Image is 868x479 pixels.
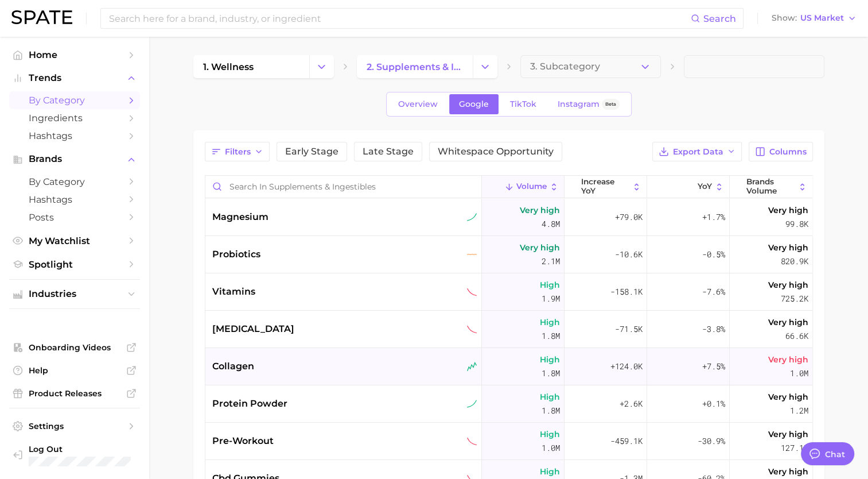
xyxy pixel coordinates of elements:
[205,385,812,423] button: protein powdersustained riserHigh1.8m+2.6k+0.1%Very high1.2m
[449,94,499,114] a: Google
[702,210,725,224] span: +1.7%
[769,147,807,157] span: Columns
[790,366,808,380] span: 1.0m
[540,390,560,404] span: High
[212,322,294,336] span: [MEDICAL_DATA]
[29,49,120,60] span: Home
[9,285,140,303] button: Industries
[500,94,546,114] a: TikTok
[398,99,438,109] span: Overview
[357,55,473,78] a: 2. supplements & ingestibles
[540,427,560,441] span: High
[772,15,797,21] span: Show
[768,427,808,441] span: Very high
[467,213,477,222] img: sustained riser
[781,292,808,306] span: 725.2k
[540,315,560,329] span: High
[540,278,560,292] span: High
[29,73,120,83] span: Trends
[9,109,140,127] a: Ingredients
[29,95,120,106] span: by Category
[542,254,560,268] span: 2.1m
[615,210,643,224] span: +79.0k
[768,203,808,217] span: Very high
[205,311,812,348] button: [MEDICAL_DATA]sustained declinerHigh1.8m-71.5k-3.8%Very high66.6k
[9,91,140,109] a: by Category
[542,404,560,418] span: 1.8m
[467,399,477,409] img: sustained riser
[781,254,808,268] span: 820.9k
[285,147,338,156] span: Early Stage
[11,10,72,24] img: SPATE
[205,142,270,161] button: Filters
[769,11,859,26] button: ShowUS Market
[785,217,808,231] span: 99.8k
[800,15,844,21] span: US Market
[620,397,643,411] span: +2.6k
[467,362,477,372] img: seasonal riser
[542,292,560,306] span: 1.9m
[768,465,808,478] span: Very high
[558,99,600,109] span: Instagram
[520,241,560,254] span: Very high
[520,203,560,217] span: Very high
[673,147,723,157] span: Export Data
[29,235,120,246] span: My Watchlist
[610,434,643,448] span: -459.1k
[9,339,140,356] a: Onboarding Videos
[29,154,120,164] span: Brands
[29,444,131,454] span: Log Out
[9,362,140,379] a: Help
[9,173,140,191] a: by Category
[309,55,334,78] button: Change Category
[205,236,812,273] button: probioticsflatVery high2.1m-10.6k-0.5%Very high820.9k
[540,465,560,478] span: High
[542,217,560,231] span: 4.8m
[205,273,812,311] button: vitaminssustained declinerHigh1.9m-158.1k-7.6%Very high725.2k
[9,69,140,87] button: Trends
[29,176,120,187] span: by Category
[9,208,140,226] a: Posts
[467,250,477,260] img: flat
[652,142,742,161] button: Export Data
[615,248,643,261] span: -10.6k
[647,176,730,198] button: YoY
[702,285,725,299] span: -7.6%
[548,94,629,114] a: InstagramBeta
[108,9,691,28] input: Search here for a brand, industry, or ingredient
[781,441,808,455] span: 127.1k
[29,259,120,270] span: Spotlight
[388,94,447,114] a: Overview
[212,248,260,261] span: probiotics
[467,325,477,334] img: sustained decliner
[9,385,140,402] a: Product Releases
[205,348,812,385] button: collagenseasonal riserHigh1.8m+124.0k+7.5%Very high1.0m
[768,241,808,254] span: Very high
[29,421,120,431] span: Settings
[203,61,254,72] span: 1. wellness
[768,278,808,292] span: Very high
[542,366,560,380] span: 1.8m
[473,55,497,78] button: Change Category
[9,150,140,168] button: Brands
[205,199,812,236] button: magnesiumsustained riserVery high4.8m+79.0k+1.7%Very high99.8k
[516,182,547,191] span: Volume
[768,390,808,404] span: Very high
[581,177,629,195] span: increase YoY
[530,61,600,72] span: 3. Subcategory
[615,322,643,336] span: -71.5k
[702,360,725,373] span: +7.5%
[212,285,255,299] span: vitamins
[749,142,812,161] button: Columns
[702,248,725,261] span: -0.5%
[482,176,565,198] button: Volume
[540,353,560,366] span: High
[29,212,120,223] span: Posts
[768,315,808,329] span: Very high
[29,289,120,299] span: Industries
[565,176,647,198] button: increase YoY
[212,210,268,224] span: magnesium
[9,441,140,470] a: Log out. Currently logged in with e-mail pquiroz@maryruths.com.
[467,287,477,297] img: sustained decliner
[29,342,120,353] span: Onboarding Videos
